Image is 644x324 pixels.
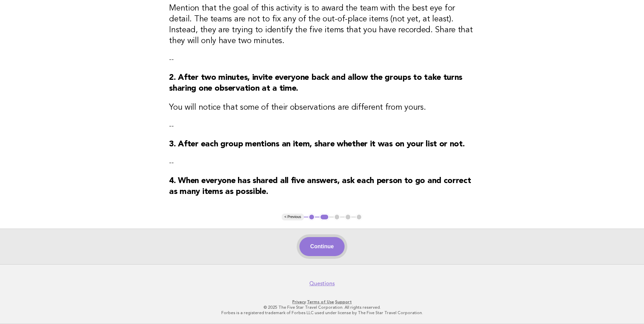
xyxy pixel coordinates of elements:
p: Forbes is a registered trademark of Forbes LLC used under license by The Five Star Travel Corpora... [114,310,530,316]
p: © 2025 The Five Star Travel Corporation. All rights reserved. [114,305,530,310]
button: 2 [319,214,329,220]
button: Continue [299,237,345,256]
strong: 4. When everyone has shared all five answers, ask each person to go and correct as many items as ... [169,177,471,196]
a: Privacy [292,300,306,304]
h3: Mention that the goal of this activity is to award the team with the best eye for detail. The tea... [169,3,475,47]
strong: 3. After each group mentions an item, share whether it was on your list or not. [169,140,464,148]
a: Questions [309,280,335,287]
button: 1 [308,214,315,220]
a: Support [335,300,352,304]
h3: You will notice that some of their observations are different from yours. [169,102,475,113]
p: -- [169,55,475,64]
p: -- [169,121,475,131]
p: -- [169,158,475,167]
a: Terms of Use [307,300,334,304]
p: · · [114,299,530,305]
button: < Previous [282,214,304,220]
strong: 2. After two minutes, invite everyone back and allow the groups to take turns sharing one observa... [169,74,462,93]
